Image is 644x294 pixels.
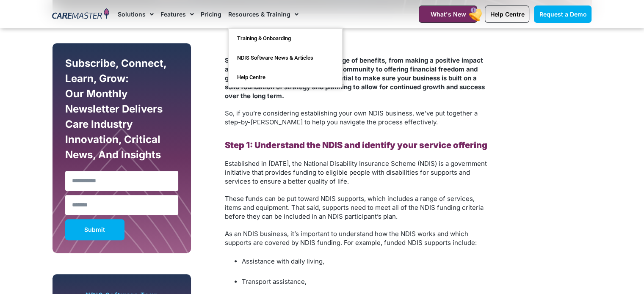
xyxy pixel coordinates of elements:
p: So, if you’re considering establishing your own NDIS business, we’ve put together a step-by-[PERS... [225,109,492,126]
li: Assistance with daily living, [242,256,492,267]
a: NDIS Software News & Articles [229,48,342,68]
img: CareMaster Logo [52,8,109,21]
p: As an NDIS business, it’s important to understand how the NDIS works and which supports are cover... [225,229,492,247]
a: Help Centre [229,68,342,87]
span: Help Centre [490,11,524,18]
li: Transport assistance, [242,276,492,288]
ul: Resources & Training [228,28,343,88]
p: These funds can be put toward NDIS supports, which includes a range of services, items and equipm... [225,194,492,221]
a: Request a Demo [534,5,591,23]
a: Help Centre [485,5,529,23]
strong: Step 1: Understand the NDIS and identify your service offering [225,140,487,150]
a: What's New [419,5,477,23]
span: Submit [84,228,105,232]
p: Established in [DATE], the National Disability Insurance Scheme (NDIS) is a government initiative... [225,159,492,186]
span: Request a Demo [539,11,586,18]
button: Submit [65,219,124,240]
span: What's New [430,11,466,18]
b: Starting an NDIS business offers a range of benefits, from making a positive impact and a meaning... [225,56,485,100]
a: Training & Onboarding [229,29,342,48]
div: Subscribe, Connect, Learn, Grow: Our Monthly Newsletter Delivers Care Industry Innovation, Critic... [63,56,181,167]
